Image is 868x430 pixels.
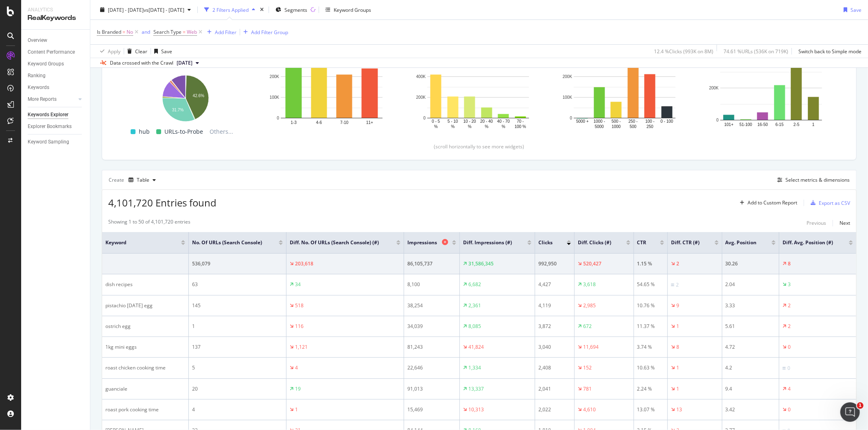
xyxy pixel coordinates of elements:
[538,323,571,330] div: 3,872
[583,343,599,351] div: 11,694
[595,124,604,129] text: 5000
[192,302,283,309] div: 145
[28,60,64,68] div: Keyword Groups
[407,406,456,413] div: 15,469
[28,48,84,56] a: Content Performance
[192,343,283,351] div: 137
[676,406,682,413] div: 13
[270,95,280,100] text: 100K
[637,281,665,288] div: 54.65 %
[480,119,493,124] text: 20 - 40
[726,302,776,309] div: 3.33
[468,302,481,309] div: 2,361
[583,302,596,309] div: 2,985
[366,121,373,125] text: 11+
[416,95,426,100] text: 200K
[28,95,76,104] a: More Reports
[840,3,861,16] button: Save
[135,48,147,54] div: Clear
[671,284,674,286] img: Equal
[295,302,304,309] div: 518
[122,71,249,123] div: A chart.
[788,406,791,413] div: 0
[726,364,776,371] div: 4.2
[258,6,265,14] div: times
[187,26,197,38] span: Web
[110,59,173,67] div: Data crossed with the Crawl
[192,364,283,371] div: 5
[144,6,184,13] span: vs [DATE] - [DATE]
[676,302,679,309] div: 9
[468,385,484,393] div: 13,337
[538,364,571,371] div: 2,408
[724,123,734,127] text: 101+
[192,281,283,288] div: 63
[708,52,835,132] div: A chart.
[97,28,121,35] span: Is Branded
[726,281,776,288] div: 2.04
[709,86,719,90] text: 200K
[151,45,172,58] button: Save
[192,239,267,246] span: No. of URLs (Search Console)
[28,122,72,131] div: Explorer Bookmarks
[251,28,288,35] div: Add Filter Group
[637,406,665,413] div: 13.07 %
[774,175,850,185] button: Select metrics & dimensions
[739,123,752,127] text: 51-100
[28,111,84,119] a: Keywords Explorer
[295,364,298,371] div: 4
[142,28,150,36] button: and
[463,239,516,246] span: Diff. Impressions (#)
[468,281,481,288] div: 6,682
[676,364,679,371] div: 1
[468,323,481,330] div: 8,085
[97,45,120,58] button: Apply
[538,343,571,351] div: 3,040
[109,174,159,187] div: Create
[583,364,592,371] div: 152
[334,6,371,13] div: Keyword Groups
[637,302,665,309] div: 10.76 %
[240,27,288,37] button: Add Filter Group
[785,176,850,183] div: Select metrics & dimensions
[468,124,472,129] text: %
[660,119,673,124] text: 0 - 100
[726,343,776,351] div: 4.72
[671,239,702,246] span: Diff. CTR (#)
[142,28,150,35] div: and
[28,36,84,45] a: Overview
[177,59,192,67] span: 2025 Mar. 25th
[277,116,279,120] text: 0
[783,239,837,246] span: Diff. Avg. Position (#)
[28,72,84,80] a: Ranking
[788,385,791,393] div: 4
[112,143,846,150] div: (scroll horizontally to see more widgets)
[268,52,395,130] svg: A chart.
[807,219,826,226] div: Previous
[857,402,864,409] span: 1
[468,406,484,413] div: 10,313
[538,281,571,288] div: 4,427
[451,124,455,129] text: %
[517,119,524,124] text: 70 -
[340,121,348,125] text: 7-10
[448,119,458,124] text: 5 - 10
[819,200,850,206] div: Export as CSV
[497,119,510,124] text: 40 - 70
[407,343,456,351] div: 81,243
[676,385,679,393] div: 1
[127,26,133,38] span: No
[502,124,505,129] text: %
[576,119,589,124] text: 5000 +
[193,94,204,98] text: 42.6%
[788,281,791,288] div: 3
[295,385,301,393] div: 19
[153,28,181,35] span: Search Type
[637,385,665,393] div: 2.24 %
[192,323,283,330] div: 1
[192,260,283,267] div: 536,079
[788,260,791,267] div: 8
[798,48,861,54] div: Switch back to Simple mode
[295,343,308,351] div: 1,121
[724,48,788,54] div: 74.61 % URLs ( 536K on 719K )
